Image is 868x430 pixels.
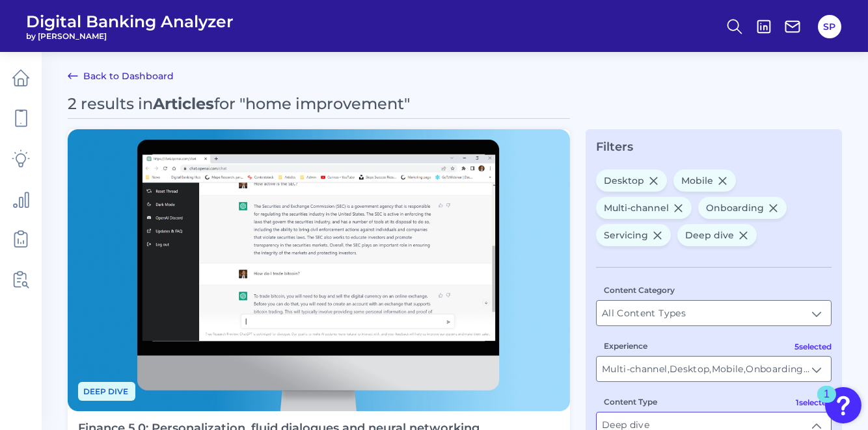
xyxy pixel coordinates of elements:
[698,197,787,219] span: Onboarding
[68,68,174,84] a: Back to Dashboard
[824,394,830,411] div: 1
[596,224,671,246] span: Servicing
[596,170,667,192] span: Desktop
[68,129,570,411] img: GPT1366X768.png
[78,382,135,401] span: Deep dive
[214,94,410,113] span: for "home improvement"
[604,397,657,407] label: Content Type
[596,140,633,154] span: Filters
[818,15,841,38] button: SP
[677,224,757,246] span: Deep dive
[78,385,135,397] a: Deep dive
[68,94,410,113] div: 2 results in
[604,285,675,295] label: Content Category
[825,387,861,424] button: Open Resource Center, 1 new notification
[673,170,736,192] span: Mobile
[26,12,234,31] span: Digital Banking Analyzer
[604,341,647,351] label: Experience
[26,31,234,41] span: by [PERSON_NAME]
[596,197,692,219] span: Multi-channel
[153,94,214,113] span: Articles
